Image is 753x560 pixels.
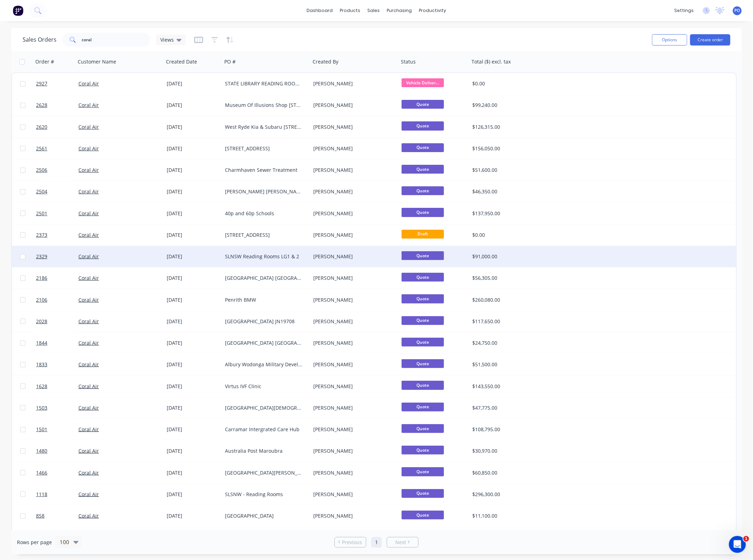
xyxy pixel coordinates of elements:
[472,253,546,260] div: $91,000.00
[36,339,47,347] span: 1844
[472,512,546,519] div: $11,100.00
[35,58,54,65] div: Order #
[401,58,416,65] div: Status
[36,246,78,267] a: 2329
[364,5,384,16] div: sales
[225,447,303,454] div: Australia Post Maroubra
[225,102,303,109] div: Museum Of Illusions Shop [STREET_ADDRESS][PERSON_NAME]
[78,253,99,260] a: Coral Air
[36,397,78,419] a: 1503
[402,186,444,195] span: Quote
[225,318,303,325] div: [GEOGRAPHIC_DATA] JN19708
[36,102,47,109] span: 2628
[402,338,444,347] span: Quote
[313,188,392,195] div: [PERSON_NAME]
[472,296,546,303] div: $260,080.00
[36,95,78,116] a: 2628
[13,5,23,16] img: Factory
[36,145,47,152] span: 2561
[167,339,219,347] div: [DATE]
[166,58,197,65] div: Created Date
[36,404,47,411] span: 1503
[402,511,444,519] span: Quote
[78,447,99,454] a: Coral Air
[313,58,338,65] div: Created By
[743,536,749,542] span: 1
[472,275,546,282] div: $56,305.00
[402,359,444,368] span: Quote
[36,462,78,483] a: 1466
[167,124,219,131] div: [DATE]
[167,404,219,411] div: [DATE]
[36,469,47,476] span: 1466
[472,383,546,390] div: $143,550.00
[472,102,546,109] div: $99,240.00
[472,231,546,239] div: $0.00
[36,361,47,368] span: 1833
[36,376,78,397] a: 1628
[313,124,392,131] div: [PERSON_NAME]
[36,426,47,433] span: 1501
[167,447,219,454] div: [DATE]
[167,361,219,368] div: [DATE]
[36,296,47,303] span: 2106
[167,80,219,87] div: [DATE]
[78,404,99,411] a: Coral Air
[690,34,730,46] button: Create order
[36,527,78,548] a: 727
[342,539,362,546] span: Previous
[36,116,78,138] a: 2620
[225,145,303,152] div: [STREET_ADDRESS]
[313,231,392,239] div: [PERSON_NAME]
[167,145,219,152] div: [DATE]
[313,253,392,260] div: [PERSON_NAME]
[402,381,444,390] span: Quote
[313,296,392,303] div: [PERSON_NAME]
[36,167,47,174] span: 2506
[472,318,546,325] div: $117,650.00
[335,539,366,546] a: Previous page
[36,224,78,246] a: 2373
[225,167,303,174] div: Charmhaven Sewer Treatment
[36,267,78,289] a: 2186
[402,165,444,174] span: Quote
[313,361,392,368] div: [PERSON_NAME]
[36,124,47,131] span: 2620
[225,339,303,347] div: [GEOGRAPHIC_DATA] [GEOGRAPHIC_DATA][PERSON_NAME]
[78,491,99,498] a: Coral Air
[36,505,78,526] a: 858
[36,289,78,311] a: 2106
[167,318,219,325] div: [DATE]
[402,467,444,476] span: Quote
[167,383,219,390] div: [DATE]
[78,231,99,238] a: Coral Air
[225,188,303,195] div: [PERSON_NAME] [PERSON_NAME] Industrial
[652,34,687,46] button: Options
[78,361,99,368] a: Coral Air
[167,491,219,498] div: [DATE]
[402,78,444,87] span: Vehicle Deliver...
[225,253,303,260] div: SLNSW Reading Rooms LG1 & 2
[167,188,219,195] div: [DATE]
[402,230,444,239] span: Draft
[313,426,392,433] div: [PERSON_NAME]
[36,332,78,354] a: 1844
[472,167,546,174] div: $51,600.00
[36,188,47,195] span: 2504
[78,318,99,325] a: Coral Air
[36,440,78,462] a: 1480
[402,208,444,217] span: Quote
[36,512,45,519] span: 858
[225,426,303,433] div: Carramar Intergrated Care Hub
[332,537,421,548] ul: Pagination
[472,447,546,454] div: $30,970.00
[225,491,303,498] div: SLSNW - Reading Rooms
[337,5,364,16] div: products
[384,5,416,16] div: purchasing
[36,231,47,239] span: 2373
[82,33,151,47] input: Search...
[402,121,444,130] span: Quote
[36,419,78,440] a: 1501
[36,383,47,390] span: 1628
[387,539,418,546] a: Next page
